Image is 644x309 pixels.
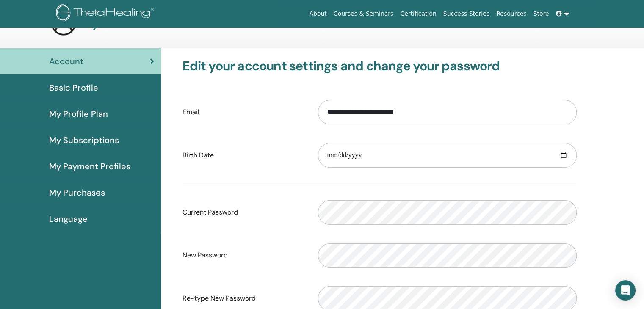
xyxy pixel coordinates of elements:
a: About [306,6,330,22]
a: Certification [397,6,439,22]
span: My Profile Plan [49,108,108,120]
a: Success Stories [440,6,493,22]
a: Courses & Seminars [330,6,397,22]
label: New Password [176,247,312,263]
span: My Purchases [49,186,105,199]
h3: My Theta Account [80,15,189,30]
span: Account [49,55,83,68]
img: logo.png [56,4,157,23]
h3: Edit your account settings and change your password [182,58,577,74]
label: Current Password [176,204,312,221]
a: Resources [493,6,530,22]
span: My Payment Profiles [49,160,130,173]
label: Re-type New Password [176,290,312,306]
label: Birth Date [176,147,312,163]
a: Store [530,6,553,22]
label: Email [176,104,312,120]
div: Open Intercom Messenger [615,280,636,301]
span: Basic Profile [49,81,98,94]
span: Language [49,212,88,225]
span: My Subscriptions [49,134,119,146]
